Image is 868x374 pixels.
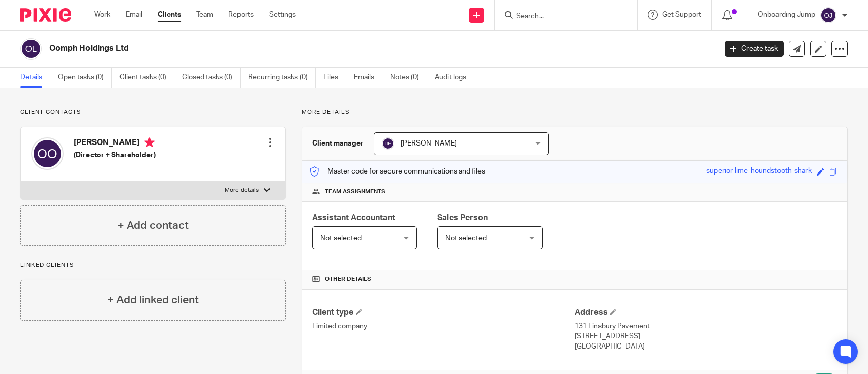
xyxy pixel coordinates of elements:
a: Open tasks (0) [58,68,112,88]
p: [STREET_ADDRESS] [575,331,837,341]
span: Assistant Accountant [312,214,395,222]
a: Team [196,10,213,20]
a: Email [126,10,142,20]
h3: Client manager [312,138,364,149]
p: Client contacts [20,108,286,117]
div: superior-lime-houndstooth-shark [706,166,812,178]
a: Create task [725,41,784,57]
span: Other details [325,275,371,283]
a: Client tasks (0) [119,68,174,88]
span: [PERSON_NAME] [401,140,457,147]
h4: + Add contact [117,218,189,234]
img: svg%3E [820,7,836,23]
span: Sales Person [437,214,488,222]
a: Settings [269,10,296,20]
a: Recurring tasks (0) [248,68,316,88]
img: Pixie [20,8,71,22]
p: 131 Finsbury Pavement [575,321,837,331]
a: Audit logs [435,68,474,88]
a: Closed tasks (0) [182,68,241,88]
p: [GEOGRAPHIC_DATA] [575,341,837,352]
a: Work [94,10,110,20]
span: Not selected [320,235,362,242]
span: Get Support [662,11,701,18]
img: svg%3E [31,137,64,170]
p: Onboarding Jump [758,10,815,20]
input: Search [515,12,607,21]
img: svg%3E [382,137,394,150]
a: Emails [354,68,382,88]
h4: + Add linked client [107,292,199,308]
a: Reports [228,10,254,20]
a: Details [20,68,50,88]
h2: Oomph Holdings Ltd [49,43,577,54]
img: svg%3E [20,38,42,60]
p: More details [225,186,259,194]
h4: Client type [312,307,575,318]
p: Master code for secure communications and files [310,166,485,177]
p: More details [302,108,848,117]
p: Limited company [312,321,575,331]
a: Clients [158,10,181,20]
h5: (Director + Shareholder) [74,150,156,160]
i: Primary [144,137,155,148]
span: Not selected [445,235,487,242]
h4: Address [575,307,837,318]
a: Files [323,68,346,88]
p: Linked clients [20,261,286,269]
span: Team assignments [325,188,385,196]
a: Notes (0) [390,68,427,88]
h4: [PERSON_NAME] [74,137,156,150]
